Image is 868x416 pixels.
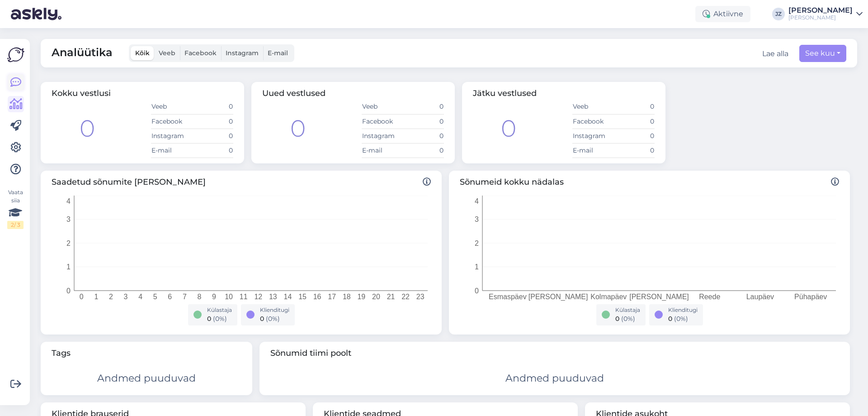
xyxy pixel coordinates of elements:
td: Veeb [362,100,403,114]
span: 0 [207,315,211,323]
tspan: 17 [328,293,336,301]
td: 0 [613,100,655,114]
tspan: 21 [387,293,395,301]
div: [PERSON_NAME] [788,14,853,21]
td: Instagram [151,129,192,143]
tspan: 0 [80,293,84,301]
tspan: 15 [298,293,307,301]
a: [PERSON_NAME][PERSON_NAME] [788,7,863,21]
div: Aktiivne [695,6,750,22]
span: E-mail [268,49,288,57]
tspan: 8 [198,293,202,301]
tspan: [PERSON_NAME] [629,293,689,301]
td: 0 [613,114,655,129]
td: 0 [613,143,655,158]
tspan: 23 [416,293,425,301]
tspan: Reede [699,293,720,301]
tspan: 10 [225,293,233,301]
tspan: 4 [138,293,142,301]
tspan: 2 [66,239,71,247]
td: Instagram [572,129,613,143]
td: Facebook [572,114,613,129]
div: 0 [80,111,95,146]
span: Instagram [226,49,259,57]
span: Facebook [184,49,217,57]
span: ( 0 %) [621,315,635,323]
td: E-mail [362,143,403,158]
tspan: 0 [66,287,71,294]
div: Andmed puuduvad [97,371,196,386]
div: [PERSON_NAME] [788,7,853,14]
tspan: 5 [153,293,157,301]
tspan: 14 [284,293,292,301]
tspan: 12 [254,293,262,301]
td: 0 [192,129,233,143]
tspan: 2 [109,293,113,301]
img: Askly Logo [7,46,24,63]
span: Jätku vestlused [473,88,537,98]
tspan: 9 [212,293,216,301]
span: 0 [668,315,672,323]
tspan: 1 [66,263,71,271]
span: 0 [615,315,619,323]
tspan: 0 [475,287,479,294]
span: Saadetud sõnumite [PERSON_NAME] [52,176,431,188]
tspan: Pühapäev [794,293,827,301]
td: 0 [613,129,655,143]
tspan: 2 [475,239,479,247]
tspan: [PERSON_NAME] [528,293,588,301]
span: ( 0 %) [213,315,227,323]
button: Lae alla [762,48,788,59]
tspan: 11 [240,293,248,301]
tspan: 20 [372,293,380,301]
tspan: 1 [94,293,98,301]
div: Andmed puuduvad [505,371,604,386]
td: Veeb [151,100,192,114]
tspan: 3 [66,215,71,223]
tspan: Laupäev [746,293,774,301]
tspan: 4 [66,197,71,205]
td: 0 [403,129,444,143]
td: 0 [192,114,233,129]
td: E-mail [572,143,613,158]
div: 0 [290,111,306,146]
span: Kõik [135,49,150,57]
tspan: Esmaspäev [489,293,527,301]
tspan: 4 [475,197,479,205]
td: 0 [403,100,444,114]
tspan: 1 [475,263,479,271]
span: ( 0 %) [266,315,280,323]
tspan: 18 [343,293,351,301]
tspan: Kolmapäev [590,293,627,301]
td: Veeb [572,100,613,114]
tspan: 13 [269,293,277,301]
span: Sõnumeid kokku nädalas [460,176,839,188]
tspan: 22 [401,293,410,301]
td: Facebook [362,114,403,129]
tspan: 7 [183,293,187,301]
div: Külastaja [615,306,640,314]
span: Analüütika [52,44,113,62]
td: 0 [403,143,444,158]
div: Klienditugi [668,306,698,314]
span: 0 [260,315,264,323]
td: 0 [403,114,444,129]
td: Facebook [151,114,192,129]
span: Uued vestlused [262,88,325,98]
div: Külastaja [207,306,232,314]
tspan: 3 [475,215,479,223]
td: E-mail [151,143,192,158]
span: ( 0 %) [674,315,688,323]
div: 0 [501,111,516,146]
div: Klienditugi [260,306,289,314]
tspan: 6 [168,293,172,301]
span: Tags [52,347,241,359]
tspan: 19 [357,293,365,301]
tspan: 16 [313,293,321,301]
span: Kokku vestlusi [52,88,111,98]
div: 2 / 3 [7,221,24,229]
td: Instagram [362,129,403,143]
div: Vaata siia [7,188,24,229]
span: Veeb [159,49,175,57]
